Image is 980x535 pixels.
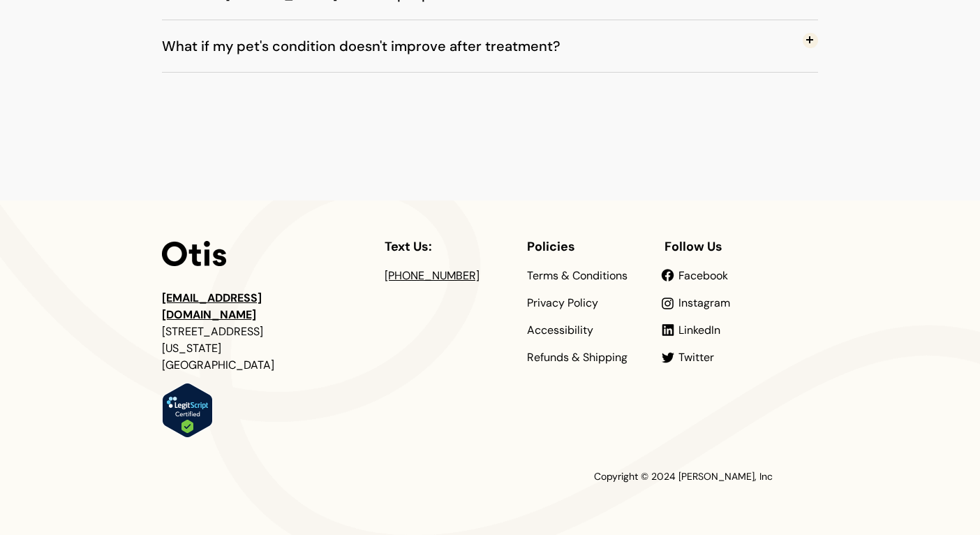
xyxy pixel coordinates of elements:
span: Text Us: [385,238,432,255]
a: Instagram [678,298,730,309]
span: [STREET_ADDRESS] [US_STATE][GEOGRAPHIC_DATA] [162,324,274,372]
span: Terms & Conditions [527,268,628,283]
span: Follow Us [665,238,722,255]
a: Refunds & Shipping [527,352,628,363]
a: Twitter [678,352,714,363]
a: Verify LegitScript Approval for www.otisforpets.com [162,429,213,440]
span: Policies [527,238,575,255]
span: What if my pet's condition doesn't improve after treatment? [162,23,581,69]
a: Accessibility [527,325,593,336]
a: Facebook [678,270,728,281]
span: Twitter [678,350,714,365]
a: [EMAIL_ADDRESS][DOMAIN_NAME] [162,291,262,322]
span: Privacy Policy [527,295,598,310]
img: Verify Approval for www.otisforpets.com [162,383,213,438]
span: Instagram [678,295,730,310]
a: Terms & Conditions [527,270,628,281]
span: Copyright © 2024 [PERSON_NAME], Inc [594,470,773,483]
span: Accessibility [527,323,593,337]
a: Privacy Policy [527,298,598,309]
span: LinkedIn [678,323,720,337]
button: What if my pet's condition doesn't improve after treatment? [162,20,818,72]
span: Facebook [678,268,728,283]
a: LinkedIn [678,325,720,336]
span: Refunds & Shipping [527,350,628,365]
a: [PHONE_NUMBER] [385,268,480,283]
